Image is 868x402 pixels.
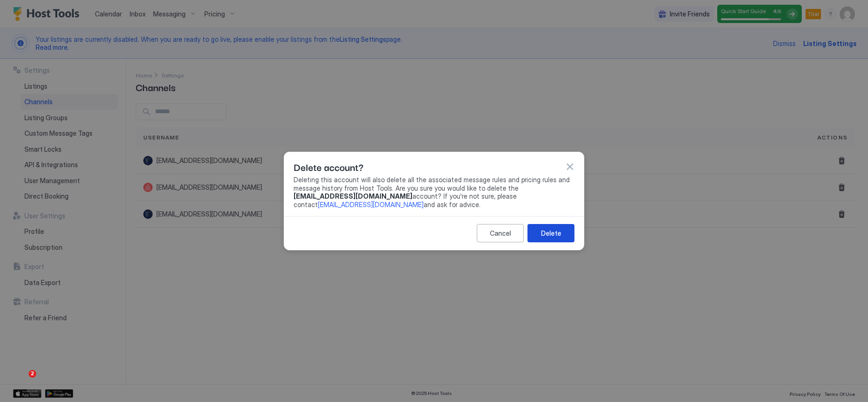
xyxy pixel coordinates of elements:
[9,370,32,393] iframe: Intercom live chat
[541,228,561,238] div: Delete
[294,176,574,209] span: Deleting this account will also delete all the associated message rules and pricing rules and mes...
[527,224,574,242] button: Delete
[29,370,36,378] span: 2
[490,228,511,238] div: Cancel
[318,201,424,209] a: [EMAIL_ADDRESS][DOMAIN_NAME]
[477,224,524,242] button: Cancel
[294,160,364,174] span: Delete account?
